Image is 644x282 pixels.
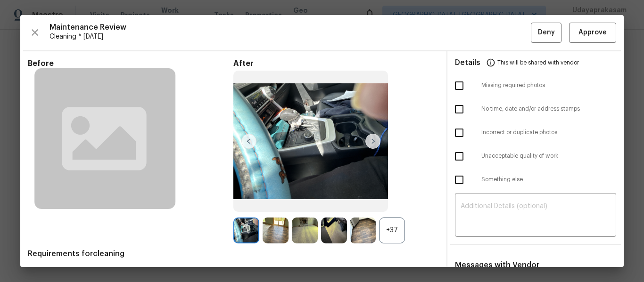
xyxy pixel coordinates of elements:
[447,121,624,145] div: Incorrect or duplicate photos
[447,97,624,121] div: No time, date and/or address stamps
[497,51,579,74] span: This will be shared with vendor
[447,168,624,192] div: Something else
[481,81,616,89] span: Missing required photos
[379,218,405,243] div: +37
[481,176,616,184] span: Something else
[28,59,233,68] span: Before
[28,249,439,258] span: Requirements for cleaning
[447,74,624,97] div: Missing required photos
[50,32,531,41] span: Cleaning * [DATE]
[481,129,616,137] span: Incorrect or duplicate photos
[538,27,555,39] span: Deny
[481,105,616,113] span: No time, date and/or address stamps
[241,134,256,149] img: left-chevron-button-url
[447,145,624,168] div: Unacceptable quality of work
[455,261,539,269] span: Messages with Vendor
[531,23,561,43] button: Deny
[233,59,439,68] span: After
[365,134,380,149] img: right-chevron-button-url
[481,152,616,160] span: Unacceptable quality of work
[50,23,531,32] span: Maintenance Review
[569,23,616,43] button: Approve
[455,51,480,74] span: Details
[578,27,607,39] span: Approve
